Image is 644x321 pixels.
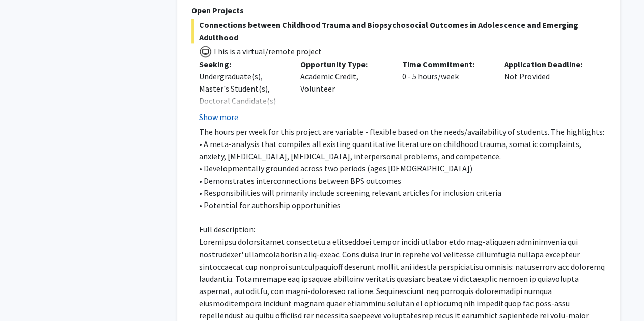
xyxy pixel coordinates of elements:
div: Academic Credit, Volunteer [293,58,395,123]
p: Full description: [199,223,606,236]
p: Seeking: [199,58,286,70]
p: The hours per week for this project are variable - flexible based on the needs/availability of st... [199,126,606,138]
p: • Responsibilities will primarily include screening relevant articles for inclusion criteria [199,187,606,199]
iframe: Chat [8,275,43,313]
p: Time Commitment: [402,58,489,70]
p: Open Projects [191,4,606,16]
p: • Developmentally grounded across two periods (ages [DEMOGRAPHIC_DATA]) [199,162,606,174]
div: 0 - 5 hours/week [395,58,496,123]
div: Not Provided [496,58,598,123]
button: Show more [199,111,238,123]
p: • A meta-analysis that compiles all existing quantitative literature on childhood trauma, somatic... [199,138,606,162]
span: This is a virtual/remote project [212,46,322,56]
p: • Potential for authorship opportunities [199,199,606,211]
p: Opportunity Type: [300,58,387,70]
span: Connections between Childhood Trauma and Biopsychosocial Outcomes in Adolescence and Emerging Adu... [191,19,606,43]
p: • Demonstrates interconnections between BPS outcomes [199,174,606,187]
p: Application Deadline: [504,58,591,70]
div: Undergraduate(s), Master's Student(s), Doctoral Candidate(s) (PhD, MD, DMD, PharmD, etc.) [199,70,286,131]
